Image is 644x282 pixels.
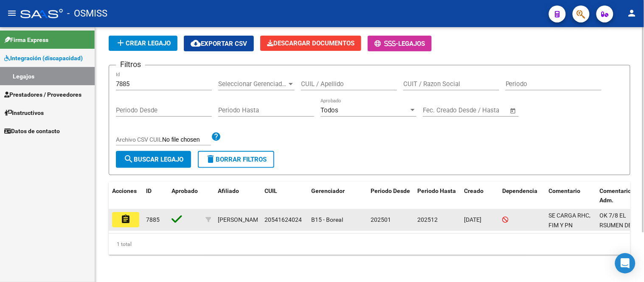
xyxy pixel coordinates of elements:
span: [DATE] [464,216,481,223]
datatable-header-cell: Periodo Desde [367,182,414,210]
span: CUIL [264,187,277,194]
datatable-header-cell: Gerenciador [308,182,367,210]
h3: Filtros [116,59,145,70]
mat-icon: cloud_download [191,38,201,48]
datatable-header-cell: Creado [461,182,499,210]
div: [PERSON_NAME] [218,215,263,225]
span: ID [146,187,152,194]
input: End date [458,106,499,114]
span: Comentario Adm. [600,187,632,204]
input: Archivo CSV CUIL [162,136,211,144]
mat-icon: person [627,8,637,18]
span: Dependencia [502,187,538,194]
span: B15 - Boreal [311,216,343,223]
span: Integración (discapacidad) [4,53,83,63]
span: Archivo CSV CUIL [116,136,162,143]
span: 202512 [417,216,438,223]
mat-icon: delete [205,154,216,164]
button: Crear Legajo [109,36,177,51]
span: Instructivos [4,108,44,117]
mat-icon: assignment [121,214,131,224]
span: Gerenciador [311,187,345,194]
datatable-header-cell: Comentario [546,182,596,210]
span: Borrar Filtros [205,156,267,163]
input: Start date [423,106,450,114]
span: Creado [464,187,484,194]
span: Crear Legajo [115,39,171,47]
span: Acciones [112,187,137,194]
datatable-header-cell: ID [143,182,168,210]
datatable-header-cell: CUIL [261,182,308,210]
div: 1 total [109,234,630,255]
span: Firma Express [4,35,48,45]
button: Borrar Filtros [198,151,274,168]
span: - [374,40,398,47]
span: Buscar Legajo [124,156,183,163]
mat-icon: search [124,154,134,164]
span: 202501 [371,216,391,223]
span: Descargar Documentos [267,39,354,47]
span: Datos de contacto [4,126,60,136]
datatable-header-cell: Acciones [109,182,143,210]
datatable-header-cell: Afiliado [214,182,261,210]
span: - OSMISS [67,4,107,23]
span: Prestadores / Proveedores [4,90,82,99]
mat-icon: help [211,131,221,142]
span: Afiliado [218,187,239,194]
span: Seleccionar Gerenciador [218,80,287,88]
datatable-header-cell: Aprobado [168,182,202,210]
span: Periodo Hasta [417,187,456,194]
span: Exportar CSV [191,40,247,47]
span: 7885 [146,216,160,223]
button: Descargar Documentos [260,36,361,51]
span: Comentario [549,187,581,194]
button: Buscar Legajo [116,151,191,168]
datatable-header-cell: Dependencia [499,182,546,210]
button: Open calendar [509,106,518,116]
div: Open Intercom Messenger [615,253,636,274]
span: 20541624024 [264,216,302,223]
datatable-header-cell: Periodo Hasta [414,182,461,210]
span: Todos [321,106,338,114]
button: -Legajos [368,36,432,51]
span: Legajos [398,40,425,47]
span: Periodo Desde [371,187,410,194]
mat-icon: menu [7,8,17,18]
mat-icon: add [115,38,126,48]
button: Exportar CSV [184,36,254,51]
span: Aprobado [172,187,198,194]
